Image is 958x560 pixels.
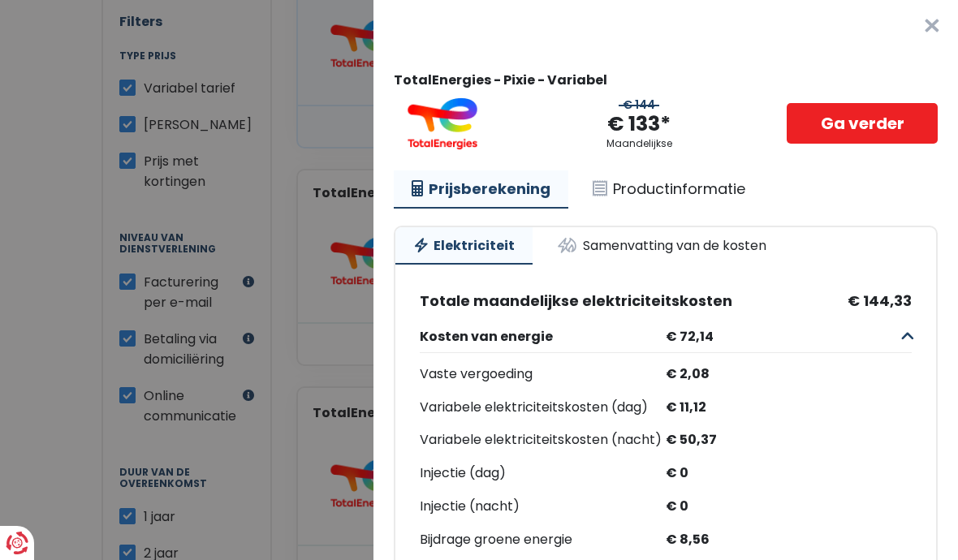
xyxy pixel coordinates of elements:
span: Totale maandelijkse elektriciteitskosten [420,292,732,310]
a: Ga verder [787,103,938,144]
div: € 8,56 [666,528,912,552]
button: Kosten van energie € 72,14 [420,321,912,353]
div: Bijdrage groene energie [420,528,666,552]
img: TotalEnergies [394,97,491,149]
div: € 11,12 [666,396,912,420]
a: Samenvatting van de kosten [539,227,784,263]
div: € 133* [607,111,671,138]
div: Vaste vergoeding [420,363,666,386]
div: Variabele elektriciteitskosten (nacht) [420,429,666,452]
div: € 2,08 [666,363,912,386]
a: Prijsberekening [394,170,568,209]
div: Injectie (nacht) [420,495,666,519]
span: € 144,33 [848,292,912,310]
span: Kosten van energie [420,329,659,344]
div: € 50,37 [666,429,912,452]
a: Elektriciteit [395,227,533,265]
div: Variabele elektriciteitskosten (dag) [420,396,666,420]
div: Injectie (dag) [420,462,666,485]
div: € 0 [666,462,912,485]
span: € 72,14 [659,329,899,344]
div: Maandelijkse [606,138,672,149]
div: TotalEnergies - Pixie - Variabel [394,72,938,88]
div: € 144 [619,98,659,112]
a: Productinformatie [575,170,763,208]
div: € 0 [666,495,912,519]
